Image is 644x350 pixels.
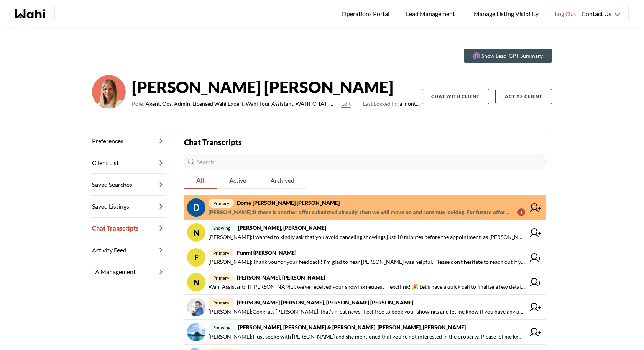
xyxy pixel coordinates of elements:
img: chat avatar [187,298,205,316]
button: Chat with client [422,89,489,104]
a: primaryDome [PERSON_NAME] [PERSON_NAME][PERSON_NAME]:If there is another offer submitted already,... [184,195,546,220]
div: 1 [517,208,525,216]
img: chat avatar [187,198,205,217]
span: Manage Listing Visibility [472,9,541,19]
span: primary [209,298,234,307]
a: TA Management [92,261,166,283]
a: primary[PERSON_NAME] [PERSON_NAME], [PERSON_NAME] [PERSON_NAME][PERSON_NAME]:Congrats [PERSON_NAM... [184,295,546,320]
span: showing [209,323,235,332]
strong: Chat Transcripts [184,137,242,147]
span: [PERSON_NAME] : I wanted to kindly ask that you avoid canceling showings just 10 minutes before t... [209,232,525,242]
span: [PERSON_NAME] : If there is another offer submitted already, then we will move on and continue lo... [209,208,511,217]
strong: Dome [PERSON_NAME] [PERSON_NAME] [237,200,340,206]
a: Saved Searches [92,174,166,196]
span: primary [209,249,234,257]
div: N [187,223,205,242]
div: N [187,273,205,291]
span: Archived [258,172,307,188]
span: All [184,172,217,188]
a: Nshowing[PERSON_NAME], [PERSON_NAME][PERSON_NAME]:I wanted to kindly ask that you avoid canceling... [184,220,546,245]
span: Active [217,172,258,188]
a: showing[PERSON_NAME], [PERSON_NAME] & [PERSON_NAME], [PERSON_NAME], [PERSON_NAME][PERSON_NAME]:I ... [184,320,546,345]
a: Saved Listings [92,196,166,218]
img: chat avatar [187,323,205,341]
strong: Funmi [PERSON_NAME] [237,249,296,256]
span: showing [209,224,235,232]
span: Log Out [555,9,576,19]
a: Client List [92,152,166,174]
button: All [184,172,217,189]
strong: [PERSON_NAME], [PERSON_NAME] & [PERSON_NAME], [PERSON_NAME], [PERSON_NAME] [238,324,466,330]
a: Preferences [92,130,166,152]
strong: [PERSON_NAME] [PERSON_NAME], [PERSON_NAME] [PERSON_NAME] [237,299,413,306]
button: Act as Client [495,89,552,104]
span: Operations Portal [342,9,392,19]
span: [PERSON_NAME] : Thank you for your feedback! I'm glad to hear [PERSON_NAME] was helpful. Please d... [209,257,525,267]
a: Activity Feed [92,239,166,261]
span: Last Logged In: [363,100,398,107]
strong: [PERSON_NAME] [PERSON_NAME] [132,75,422,98]
strong: [PERSON_NAME], [PERSON_NAME] [238,224,326,231]
div: F [187,248,205,267]
span: primary [209,199,234,208]
a: Chat Transcripts [92,218,166,239]
button: Active [217,172,258,189]
span: a month ago [363,99,422,108]
a: Wahi homepage [15,9,45,18]
span: Wahi Assistant : Hi [PERSON_NAME], we’ve received your showing request —exciting! 🎉 Let’s have a ... [209,282,525,291]
span: primary [209,273,234,282]
span: [PERSON_NAME] : I just spoke with [PERSON_NAME] and she mentioned that you’re not interested in t... [209,332,525,341]
button: Edit [341,99,351,108]
input: Search [184,154,546,169]
span: Agent, Ops, Admin, Licensed Wahi Expert, Wahi Tour Assistant, WAHI_CHAT_MODERATOR [146,99,338,108]
span: Lead Management [406,9,458,19]
strong: [PERSON_NAME], [PERSON_NAME] [237,274,325,281]
span: Role: [132,99,144,108]
a: FprimaryFunmi [PERSON_NAME][PERSON_NAME]:Thank you for your feedback! I'm glad to hear [PERSON_NA... [184,245,546,270]
a: Nprimary[PERSON_NAME], [PERSON_NAME]Wahi Assistant:Hi [PERSON_NAME], we’ve received your showing ... [184,270,546,295]
img: 0f07b375cde2b3f9.png [92,75,126,109]
button: Show Lead-GPT Summary [464,49,552,63]
p: Show Lead-GPT Summary [481,52,543,60]
button: Archived [258,172,307,189]
span: [PERSON_NAME] : Congrats [PERSON_NAME], that’s great news! Feel free to book your showings and le... [209,307,525,316]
